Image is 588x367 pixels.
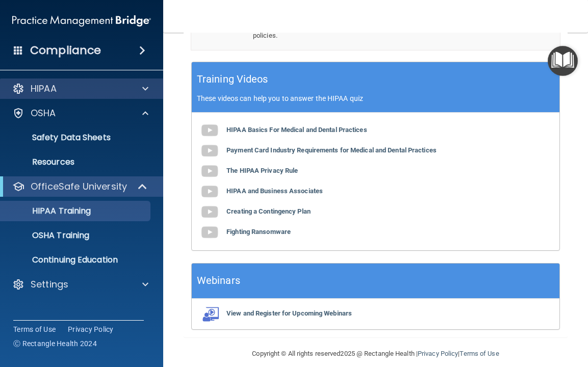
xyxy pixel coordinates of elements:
[548,46,578,76] button: Open Resource Center
[459,350,499,357] a: Terms of Use
[31,278,68,291] p: Settings
[12,11,151,31] img: PMB logo
[31,107,56,119] p: OSHA
[226,146,437,154] b: Payment Card Industry Requirements for Medical and Dental Practices
[199,222,220,243] img: gray_youtube_icon.38fcd6cc.png
[30,43,101,58] h4: Compliance
[199,120,220,141] img: gray_youtube_icon.38fcd6cc.png
[13,338,97,349] span: Ⓒ Rectangle Health 2024
[226,309,352,317] b: View and Register for Upcoming Webinars
[12,107,148,119] a: OSHA
[226,207,311,215] b: Creating a Contingency Plan
[7,230,89,241] p: OSHA Training
[7,206,91,216] p: HIPAA Training
[68,324,114,334] a: Privacy Policy
[226,167,298,174] b: The HIPAA Privacy Rule
[199,141,220,161] img: gray_youtube_icon.38fcd6cc.png
[7,157,146,167] p: Resources
[199,161,220,181] img: gray_youtube_icon.38fcd6cc.png
[7,255,146,265] p: Continuing Education
[197,70,268,88] h5: Training Videos
[199,202,220,222] img: gray_youtube_icon.38fcd6cc.png
[197,272,240,290] h5: Webinars
[412,305,576,346] iframe: Drift Widget Chat Controller
[199,306,220,322] img: webinarIcon.c7ebbf15.png
[197,94,554,102] p: These videos can help you to answer the HIPAA quiz
[12,278,148,291] a: Settings
[12,83,148,95] a: HIPAA
[13,324,56,334] a: Terms of Use
[31,83,57,95] p: HIPAA
[226,228,291,235] b: Fighting Ransomware
[199,181,220,202] img: gray_youtube_icon.38fcd6cc.png
[418,350,458,357] a: Privacy Policy
[226,187,323,195] b: HIPAA and Business Associates
[7,133,146,143] p: Safety Data Sheets
[226,126,367,134] b: HIPAA Basics For Medical and Dental Practices
[12,180,148,193] a: OfficeSafe University
[31,180,127,193] p: OfficeSafe University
